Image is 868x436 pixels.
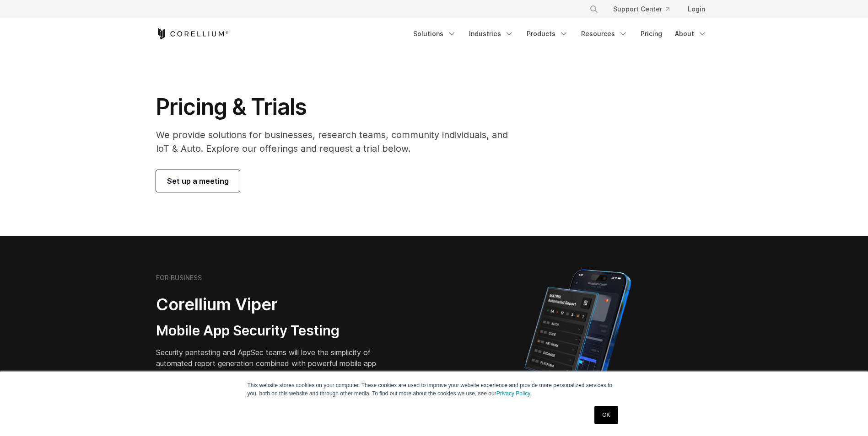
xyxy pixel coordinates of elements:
a: OK [594,406,618,424]
a: Resources [576,26,633,42]
a: Login [680,1,712,17]
a: Pricing [635,26,668,42]
p: This website stores cookies on your computer. These cookies are used to improve your website expe... [248,381,621,398]
p: We provide solutions for businesses, research teams, community individuals, and IoT & Auto. Explo... [156,128,521,155]
h1: Pricing & Trials [156,93,521,121]
h3: Mobile App Security Testing [156,322,390,340]
a: Corellium Home [156,28,229,39]
a: About [669,26,712,42]
span: Set up a meeting [167,175,229,186]
p: Security pentesting and AppSec teams will love the simplicity of automated report generation comb... [156,347,390,380]
a: Privacy Policy. [496,390,532,397]
a: Products [521,26,574,42]
a: Industries [464,26,519,42]
h2: Corellium Viper [156,294,390,315]
img: Corellium MATRIX automated report on iPhone showing app vulnerability test results across securit... [509,265,647,425]
a: Support Center [606,1,677,17]
a: Set up a meeting [156,170,240,192]
h6: FOR BUSINESS [156,274,202,282]
button: Search [586,1,602,17]
div: Navigation Menu [408,26,712,42]
a: Solutions [408,26,462,42]
div: Navigation Menu [578,1,712,17]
